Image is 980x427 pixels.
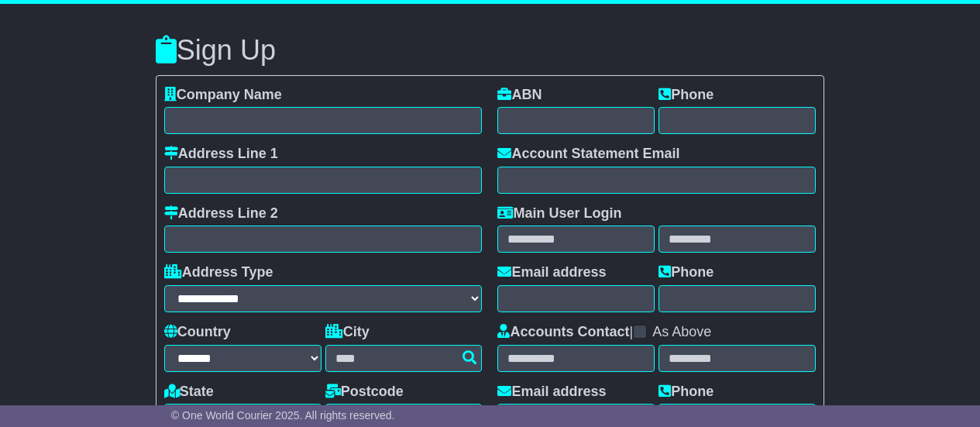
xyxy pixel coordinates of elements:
label: Phone [658,384,714,401]
label: As Above [652,324,711,341]
label: Email address [497,264,606,281]
label: Accounts Contact [497,324,629,341]
label: Phone [658,264,714,281]
label: Address Line 2 [164,205,278,222]
label: Country [164,324,231,341]
label: Account Statement Email [497,146,679,163]
label: Main User Login [497,205,621,222]
span: © One World Courier 2025. All rights reserved. [171,409,395,422]
div: | [497,324,816,345]
label: Address Type [164,264,273,281]
label: State [164,384,214,401]
label: Address Line 1 [164,146,278,163]
label: ABN [497,87,542,104]
label: City [325,324,370,341]
h3: Sign Up [156,35,824,66]
label: Phone [658,87,714,104]
label: Email address [497,384,606,401]
label: Company Name [164,87,282,104]
label: Postcode [325,384,404,401]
